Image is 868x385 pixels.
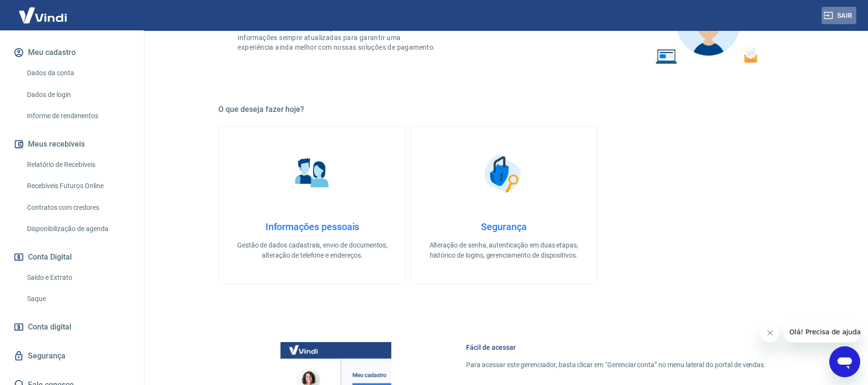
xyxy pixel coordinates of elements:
p: Gestão de dados cadastrais, envio de documentos, alteração de telefone e endereços. [235,240,390,261]
button: Sair [822,7,856,25]
span: Conta digital [28,320,71,334]
button: Meus recebíveis [12,134,133,155]
p: Para acessar este gerenciador, basta clicar em “Gerenciar conta” no menu lateral do portal de ven... [467,360,766,370]
a: Recebíveis Futuros Online [23,176,133,196]
p: Alteração de senha, autenticação em duas etapas, histórico de logins, gerenciamento de dispositivos. [426,240,582,261]
iframe: Botão para abrir a janela de mensagens [829,346,860,377]
h4: Informações pessoais [235,221,390,233]
h5: O que deseja fazer hoje? [219,105,789,114]
a: Saldo e Extrato [23,268,133,288]
a: Disponibilização de agenda [23,219,133,239]
iframe: Fechar mensagem [761,323,780,343]
a: Dados de login [23,85,133,105]
h6: Fácil de acessar [467,343,766,352]
a: Saque [23,289,133,309]
a: Contratos com credores [23,198,133,218]
h4: Segurança [426,221,582,233]
button: Conta Digital [12,247,133,268]
a: Dados da conta [23,63,133,83]
p: Aqui você pode consultar e atualizar todos os seus dados cadastrais de forma fácil e rápida. Mant... [238,14,438,52]
img: Vindi [12,0,74,30]
a: Segurança [12,345,133,367]
iframe: Mensagem da empresa [784,321,860,343]
img: Informações pessoais [288,150,336,198]
button: Meu cadastro [12,42,133,63]
a: Informações pessoaisInformações pessoaisGestão de dados cadastrais, envio de documentos, alteraçã... [219,126,406,284]
span: Olá! Precisa de ajuda? [6,7,81,14]
img: Segurança [480,150,528,198]
a: Informe de rendimentos [23,106,133,126]
a: Relatório de Recebíveis [23,155,133,175]
a: SegurançaSegurançaAlteração de senha, autenticação em duas etapas, histórico de logins, gerenciam... [410,126,598,284]
a: Conta digital [12,316,133,338]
